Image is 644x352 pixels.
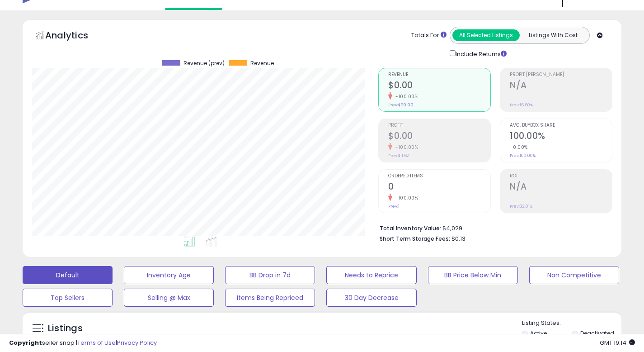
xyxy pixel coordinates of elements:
[124,289,214,307] button: Selling @ Max
[451,234,465,243] span: $0.13
[183,60,225,67] span: Revenue (prev)
[428,266,518,284] button: BB Price Below Min
[510,72,612,77] span: Profit [PERSON_NAME]
[510,153,536,158] small: Prev: 100.00%
[530,329,547,337] label: Active
[326,266,416,284] button: Needs to Reprice
[326,289,416,307] button: 30 Day Decrease
[392,93,418,100] small: -100.00%
[510,204,532,209] small: Prev: 32.01%
[388,102,414,108] small: Prev: $69.99
[117,338,157,347] a: Privacy Policy
[225,289,315,307] button: Items Being Repriced
[388,80,490,92] h2: $0.00
[510,131,612,143] h2: 100.00%
[9,339,157,347] div: seller snap | |
[23,266,113,284] button: Default
[380,224,441,232] b: Total Inventory Value:
[519,29,587,41] button: Listings With Cost
[510,174,612,179] span: ROI
[124,266,214,284] button: Inventory Age
[388,72,490,77] span: Revenue
[443,48,517,59] div: Include Returns
[411,31,447,40] div: Totals For
[510,181,612,194] h2: N/A
[600,338,635,347] span: 2025-09-11 19:14 GMT
[388,204,400,209] small: Prev: 1
[380,222,606,233] li: $4,029
[392,144,418,151] small: -100.00%
[23,289,113,307] button: Top Sellers
[9,338,42,347] strong: Copyright
[452,29,520,41] button: All Selected Listings
[380,235,450,243] b: Short Term Storage Fees:
[48,322,83,335] h5: Listings
[388,131,490,143] h2: $0.00
[388,153,409,158] small: Prev: $11.62
[510,123,612,128] span: Avg. Buybox Share
[388,174,490,179] span: Ordered Items
[522,319,621,328] p: Listing States:
[529,266,619,284] button: Non Competitive
[510,80,612,92] h2: N/A
[510,144,528,151] small: 0.00%
[392,195,418,201] small: -100.00%
[388,123,490,128] span: Profit
[250,60,274,67] span: Revenue
[580,329,614,337] label: Deactivated
[45,29,106,44] h5: Analytics
[77,338,116,347] a: Terms of Use
[388,181,490,194] h2: 0
[510,102,533,108] small: Prev: 16.60%
[225,266,315,284] button: BB Drop in 7d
